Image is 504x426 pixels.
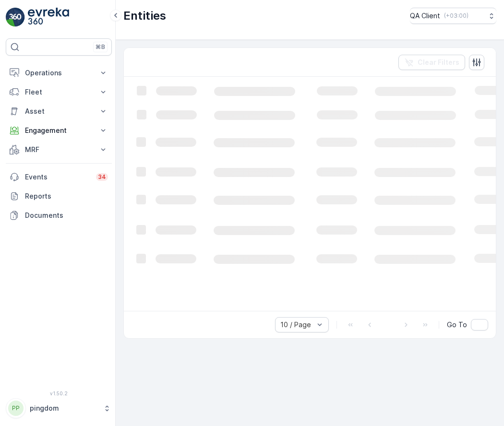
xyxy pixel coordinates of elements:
p: ( +03:00 ) [444,12,468,20]
button: Asset [6,102,112,121]
p: Fleet [25,87,93,97]
button: Fleet [6,83,112,102]
button: QA Client(+03:00) [410,8,496,24]
p: QA Client [410,11,440,21]
button: PPpingdom [6,398,112,418]
p: Operations [25,68,93,78]
span: v 1.50.2 [6,390,112,396]
p: Documents [25,211,108,220]
p: Clear Filters [418,58,459,67]
div: PP [8,401,24,416]
p: Engagement [25,126,93,135]
button: Clear Filters [398,55,465,70]
button: Operations [6,63,112,83]
p: ⌘B [96,43,105,51]
p: Reports [25,191,108,201]
button: MRF [6,140,112,159]
p: Asset [25,106,93,116]
img: logo_light-DOdMpM7g.png [28,8,69,27]
a: Documents [6,206,112,225]
span: Go To [447,320,467,330]
p: 34 [98,173,106,181]
p: pingdom [30,403,98,413]
p: Events [25,172,90,182]
button: Engagement [6,121,112,140]
p: Entities [123,8,166,24]
img: logo [6,8,25,27]
a: Reports [6,187,112,206]
p: MRF [25,145,93,154]
a: Events34 [6,167,112,187]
